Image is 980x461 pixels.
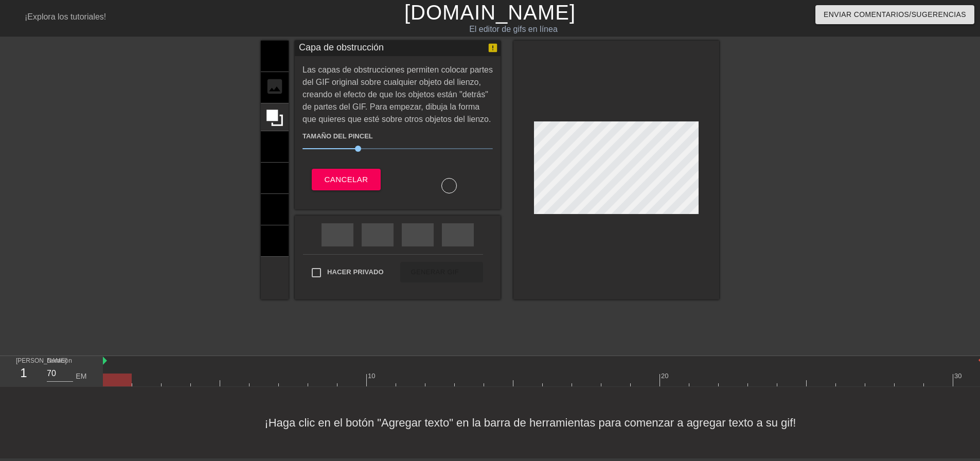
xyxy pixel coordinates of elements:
[404,1,576,24] a: [DOMAIN_NAME]
[16,357,67,364] font: [PERSON_NAME]
[302,132,373,140] font: Tamaño del pincel
[8,10,106,26] a: ¡Explora los tutoriales!
[815,5,974,24] button: Enviar comentarios/sugerencias
[20,366,27,380] font: 1
[368,372,375,380] font: 10
[312,169,380,190] button: Cancelar
[331,228,525,240] font: rebobinado rápido
[824,10,966,19] font: Enviar comentarios/sugerencias
[76,372,86,380] font: EM
[324,175,368,184] font: Cancelar
[469,25,558,33] font: El editor de gifs en línea
[47,358,72,364] font: Duración
[302,65,493,123] font: Las capas de obstrucciones permiten colocar partes del GIF original sobre cualquier objeto del li...
[452,228,649,240] font: saltar_siguiente
[954,372,961,380] font: 30
[25,12,106,21] font: ¡Explora los tutoriales!
[327,268,384,276] font: Hacer privado
[412,228,658,240] font: flecha de reproducción
[8,10,144,22] font: libro de menú
[371,228,557,240] font: saltar_anterior
[299,42,384,52] font: Capa de obstrucción
[264,416,796,429] font: ¡Haga clic en el botón "Agregar texto" en la barra de herramientas para comenzar a agregar texto ...
[661,372,668,380] font: 20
